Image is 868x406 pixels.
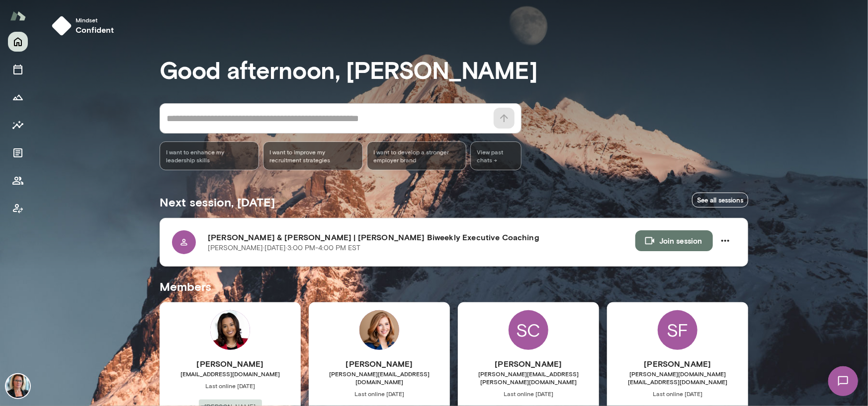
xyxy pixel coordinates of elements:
button: Documents [8,143,28,163]
p: [PERSON_NAME] · [DATE] · 3:00 PM-4:00 PM EST [208,243,360,253]
h6: [PERSON_NAME] [607,358,748,370]
span: [EMAIL_ADDRESS][DOMAIN_NAME] [160,370,301,378]
img: Mento [10,6,26,25]
span: I want to enhance my leadership skills [166,148,253,164]
img: Elisabeth Rice [359,310,399,350]
img: Brittany Hart [210,310,250,350]
span: View past chats -> [470,141,521,170]
span: Last online [DATE] [458,390,599,398]
button: Home [8,32,28,52]
span: [PERSON_NAME][EMAIL_ADDRESS][PERSON_NAME][DOMAIN_NAME] [458,370,599,386]
h6: [PERSON_NAME] [458,358,599,370]
h3: Good afternoon, [PERSON_NAME] [160,56,748,83]
span: Mindset [76,16,114,24]
span: Last online [DATE] [309,390,450,398]
div: I want to develop a stronger employer brand [367,141,466,170]
a: See all sessions [692,193,748,208]
div: I want to improve my recruitment strategies [263,141,362,170]
button: Sessions [8,60,28,79]
h6: [PERSON_NAME] [309,358,450,370]
h6: confident [76,24,114,36]
img: mindset [52,16,72,36]
button: Client app [8,199,28,218]
div: I want to enhance my leadership skills [160,141,259,170]
button: Growth Plan [8,87,28,107]
div: SF [658,310,697,350]
div: SC [509,310,548,350]
img: Jennifer Alvarez [6,374,30,398]
h6: [PERSON_NAME] & [PERSON_NAME] | [PERSON_NAME] Biweekly Executive Coaching [208,231,635,243]
button: Join session [635,230,713,251]
span: [PERSON_NAME][DOMAIN_NAME][EMAIL_ADDRESS][DOMAIN_NAME] [607,370,748,386]
span: I want to develop a stronger employer brand [373,148,460,164]
span: Last online [DATE] [160,382,301,390]
span: Last online [DATE] [607,390,748,398]
h5: Members [160,278,748,294]
h6: [PERSON_NAME] [160,358,301,370]
h5: Next session, [DATE] [160,194,275,210]
button: Members [8,171,28,191]
button: Insights [8,115,28,135]
span: [PERSON_NAME][EMAIL_ADDRESS][DOMAIN_NAME] [309,370,450,386]
button: Mindsetconfident [48,12,122,40]
span: I want to improve my recruitment strategies [269,148,356,164]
